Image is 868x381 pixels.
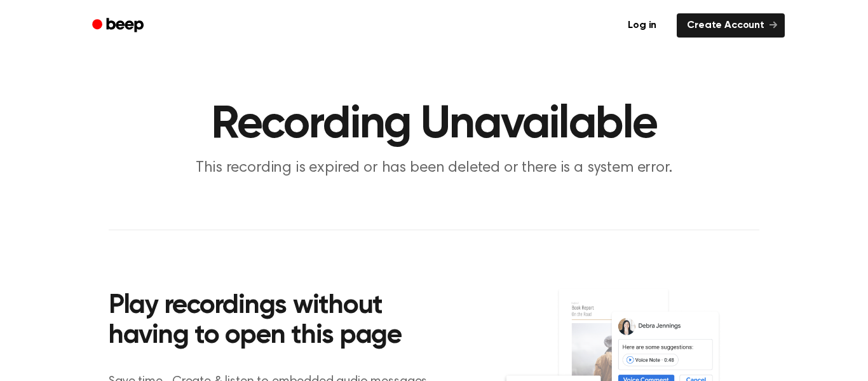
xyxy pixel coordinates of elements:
h2: Play recordings without having to open this page [109,291,451,352]
a: Create Account [677,13,785,38]
h1: Recording Unavailable [109,102,759,148]
a: Beep [83,13,155,38]
p: This recording is expired or has been deleted or there is a system error. [190,158,678,179]
a: Log in [615,11,669,40]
